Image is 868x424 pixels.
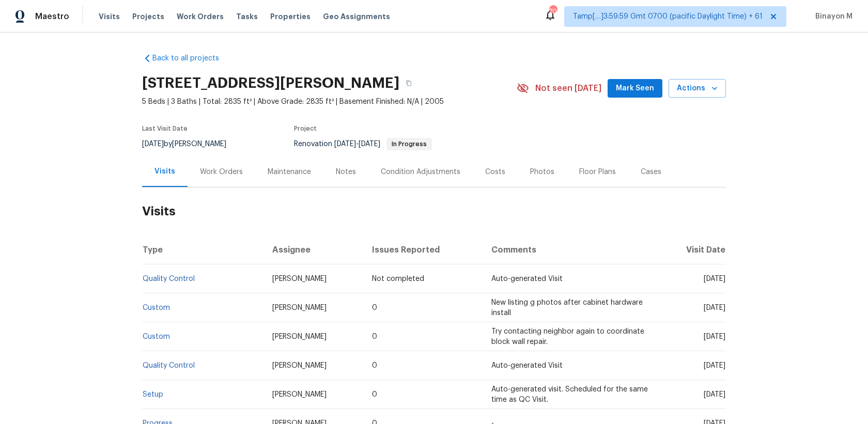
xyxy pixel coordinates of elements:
[483,235,658,264] th: Comments
[142,138,239,150] div: by [PERSON_NAME]
[35,11,69,22] span: Maestro
[142,125,188,132] span: Last Visit Date
[641,167,661,177] div: Cases
[704,391,725,398] span: [DATE]
[142,140,164,148] span: [DATE]
[677,82,718,95] span: Actions
[704,304,725,311] span: [DATE]
[491,328,644,346] span: Try contacting neighbor again to coordinate block wall repair.
[669,79,726,98] button: Actions
[381,167,460,177] div: Condition Adjustments
[359,140,380,148] span: [DATE]
[364,235,483,264] th: Issues Reported
[142,235,264,264] th: Type
[579,167,616,177] div: Floor Plans
[811,11,853,22] span: Binayon M
[142,97,517,107] span: 5 Beds | 3 Baths | Total: 2835 ft² | Above Grade: 2835 ft² | Basement Finished: N/A | 2005
[268,167,311,177] div: Maintenance
[270,11,311,22] span: Properties
[388,141,431,147] span: In Progress
[272,275,327,282] span: [PERSON_NAME]
[372,333,377,340] span: 0
[143,333,170,340] a: Custom
[336,167,356,177] div: Notes
[272,391,327,398] span: [PERSON_NAME]
[616,82,654,95] span: Mark Seen
[132,11,164,22] span: Projects
[658,235,726,264] th: Visit Date
[372,362,377,369] span: 0
[177,11,224,22] span: Work Orders
[142,187,726,235] h2: Visits
[573,11,763,22] span: Tamp[…]3:59:59 Gmt 0700 (pacific Daylight Time) + 61
[704,362,725,369] span: [DATE]
[99,11,120,22] span: Visits
[143,275,195,282] a: Quality Control
[236,13,258,20] span: Tasks
[372,275,424,282] span: Not completed
[399,74,418,92] button: Copy Address
[491,362,563,369] span: Auto-generated Visit
[704,333,725,340] span: [DATE]
[323,11,390,22] span: Geo Assignments
[294,125,317,132] span: Project
[334,140,380,148] span: -
[491,386,648,403] span: Auto-generated visit. Scheduled for the same time as QC Visit.
[154,166,175,177] div: Visits
[372,391,377,398] span: 0
[142,53,241,64] a: Back to all projects
[142,78,399,88] h2: [STREET_ADDRESS][PERSON_NAME]
[535,83,601,93] span: Not seen [DATE]
[143,391,163,398] a: Setup
[608,79,662,98] button: Mark Seen
[143,304,170,311] a: Custom
[491,299,643,317] span: New listing g photos after cabinet hardware install
[200,167,243,177] div: Work Orders
[272,304,327,311] span: [PERSON_NAME]
[334,140,356,148] span: [DATE]
[549,6,556,17] div: 704
[294,140,432,148] span: Renovation
[372,304,377,311] span: 0
[704,275,725,282] span: [DATE]
[143,362,195,369] a: Quality Control
[272,362,327,369] span: [PERSON_NAME]
[491,275,563,282] span: Auto-generated Visit
[272,333,327,340] span: [PERSON_NAME]
[264,235,364,264] th: Assignee
[485,167,505,177] div: Costs
[530,167,554,177] div: Photos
